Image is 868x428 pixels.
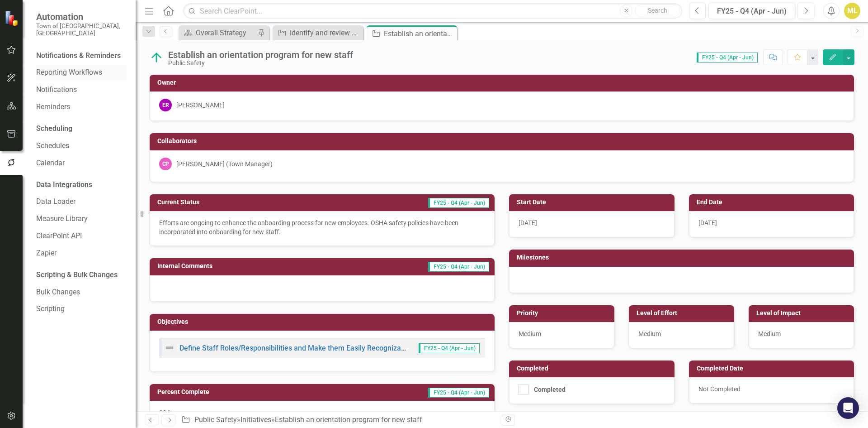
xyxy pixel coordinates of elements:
[36,197,127,207] a: Data Loader
[517,310,610,317] h3: Priority
[36,102,127,112] a: Reminders
[181,415,495,425] div: » »
[36,270,118,280] div: Scripting & Bulk Changes
[157,138,849,144] h3: Collaborators
[164,342,175,353] img: Not Defined
[157,199,292,206] h3: Current Status
[428,262,489,272] span: FY25 - Q4 (Apr - Jun)
[241,415,271,424] a: Initiatives
[36,67,127,78] a: Reporting Workflows
[517,254,849,261] h3: Milestones
[844,3,860,19] button: ML
[196,27,255,38] div: Overall Strategy
[36,124,72,134] div: Scheduling
[36,85,127,95] a: Notifications
[638,330,661,337] span: Medium
[697,199,850,206] h3: End Date
[36,11,127,22] span: Automation
[179,344,470,352] a: Define Staff Roles/Responsibilities and Make them Easily Recognizable to the Community
[150,401,495,427] div: 30 %
[756,310,849,317] h3: Level of Impact
[176,101,225,110] div: [PERSON_NAME]
[159,99,172,111] div: ER
[712,6,792,17] div: FY25 - Q4 (Apr - Jun)
[149,50,164,65] img: On Target
[697,365,850,372] h3: Completed Date
[36,248,127,259] a: Zapier
[275,27,361,38] a: Identify and review areas of the Charter that need updates
[36,231,127,241] a: ClearPoint API
[428,388,489,398] span: FY25 - Q4 (Apr - Jun)
[384,28,455,39] div: Establish an orientation program for new staff
[159,218,485,236] p: Efforts are ongoing to enhance the onboarding process for new employees. OSHA safety policies hav...
[290,27,361,38] div: Identify and review areas of the Charter that need updates
[159,158,172,170] div: CP
[181,27,255,38] a: Overall Strategy
[168,60,353,67] div: Public Safety
[168,50,353,60] div: Establish an orientation program for new staff
[517,199,670,206] h3: Start Date
[36,287,127,298] a: Bulk Changes
[689,377,854,404] div: Not Completed
[637,310,730,317] h3: Level of Effort
[517,365,670,372] h3: Completed
[697,53,758,63] span: FY25 - Q4 (Apr - Jun)
[157,79,849,86] h3: Owner
[519,219,537,226] span: [DATE]
[519,330,541,337] span: Medium
[36,22,127,37] small: Town of [GEOGRAPHIC_DATA], [GEOGRAPHIC_DATA]
[698,219,717,226] span: [DATE]
[194,415,237,424] a: Public Safety
[635,5,680,17] button: Search
[157,263,314,269] h3: Internal Comments
[36,141,127,151] a: Schedules
[157,318,490,325] h3: Objectives
[708,3,795,19] button: FY25 - Q4 (Apr - Jun)
[36,51,121,61] div: Notifications & Reminders
[419,343,480,353] span: FY25 - Q4 (Apr - Jun)
[176,159,273,168] div: [PERSON_NAME] (Town Manager)
[36,180,92,190] div: Data Integrations
[36,214,127,224] a: Measure Library
[428,198,489,208] span: FY25 - Q4 (Apr - Jun)
[157,389,309,395] h3: Percent Complete
[648,7,667,14] span: Search
[5,10,20,26] img: ClearPoint Strategy
[837,397,859,419] div: Open Intercom Messenger
[275,415,422,424] div: Establish an orientation program for new staff
[758,330,781,337] span: Medium
[183,3,682,19] input: Search ClearPoint...
[36,158,127,168] a: Calendar
[36,304,127,314] a: Scripting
